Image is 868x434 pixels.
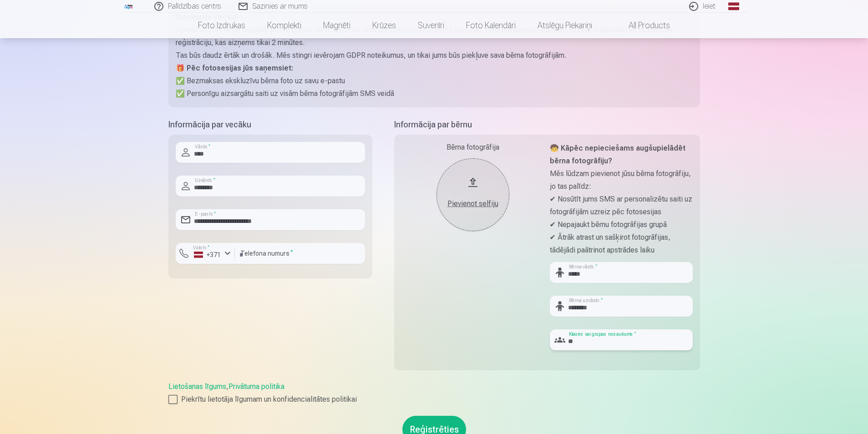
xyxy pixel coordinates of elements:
[550,167,693,193] p: Mēs lūdzam pievienot jūsu bērna fotogrāfiju, jo tas palīdz:
[176,75,693,87] p: ✅ Bezmaksas ekskluzīvu bērna foto uz savu e-pastu
[401,142,544,153] div: Bērna fotogrāfija
[361,13,407,38] a: Krūzes
[312,13,361,38] a: Magnēti
[168,382,226,391] a: Lietošanas līgums
[228,382,284,391] a: Privātuma politika
[550,193,693,218] p: ✔ Nosūtīt jums SMS ar personalizētu saiti uz fotogrāfijām uzreiz pēc fotosesijas
[455,13,527,38] a: Foto kalendāri
[550,144,685,165] strong: 🧒 Kāpēc nepieciešams augšupielādēt bērna fotogrāfiju?
[190,244,213,251] label: Valsts
[176,49,693,62] p: Tas būs daudz ērtāk un drošāk. Mēs stingri ievērojam GDPR noteikumus, un tikai jums būs piekļuve ...
[187,13,256,38] a: Foto izdrukas
[176,243,235,264] button: Valsts*+371
[527,13,603,38] a: Atslēgu piekariņi
[407,13,455,38] a: Suvenīri
[437,158,509,231] button: Pievienot selfiju
[550,218,693,231] p: ✔ Nepajaukt bērnu fotogrāfijas grupā
[394,118,700,131] h5: Informācija par bērnu
[446,198,500,209] div: Pievienot selfiju
[124,4,134,9] img: /fa1
[256,13,312,38] a: Komplekti
[176,64,293,72] strong: 🎁 Pēc fotosesijas jūs saņemsiet:
[168,118,372,131] h5: Informācija par vecāku
[603,13,681,38] a: All products
[168,381,700,405] div: ,
[550,231,693,257] p: ✔ Ātrāk atrast un sašķirot fotogrāfijas, tādējādi paātrinot apstrādes laiku
[168,394,700,405] label: Piekrītu lietotāja līgumam un konfidencialitātes politikai
[176,87,693,100] p: ✅ Personīgu aizsargātu saiti uz visām bērna fotogrāfijām SMS veidā
[194,250,221,259] div: +371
